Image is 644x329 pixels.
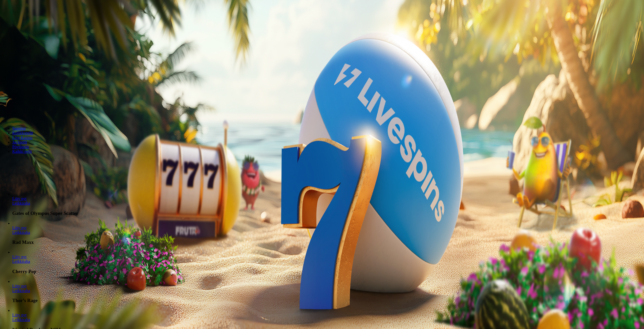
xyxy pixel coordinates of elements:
[12,230,30,235] a: Rad Maxx
[12,145,29,149] a: Pöytäpelit
[12,269,642,274] h3: Cherry Pop
[12,226,27,230] a: Rad Maxx
[12,135,33,140] a: Live Kasino
[12,149,32,154] a: Kaikki pelit
[12,255,27,259] span: Liity nyt
[12,196,27,201] a: Gates of Olympus Super Scatter
[12,192,642,216] article: Gates of Olympus Super Scatter
[12,211,642,216] h3: Gates of Olympus Super Scatter
[12,240,642,245] h3: Rad Maxx
[2,117,642,154] nav: Lobby
[12,284,27,288] a: Thor’s Rage
[12,298,642,303] h3: Thor’s Rage
[12,126,26,131] a: Suositut
[12,288,30,293] a: Thor’s Rage
[12,255,27,259] a: Cherry Pop
[12,259,30,264] a: Cherry Pop
[12,279,642,304] article: Thor’s Rage
[12,196,27,201] span: Liity nyt
[12,201,30,205] a: Gates of Olympus Super Scatter
[12,313,27,317] a: Wanted Dead or a Wild
[12,250,642,274] article: Cherry Pop
[12,221,642,245] article: Rad Maxx
[12,131,33,135] a: Kolikkopelit
[12,317,30,322] a: Wanted Dead or a Wild
[12,284,27,288] span: Liity nyt
[12,226,27,230] span: Liity nyt
[12,313,27,317] span: Liity nyt
[2,117,642,163] header: Lobby
[12,140,27,144] a: Jackpotit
